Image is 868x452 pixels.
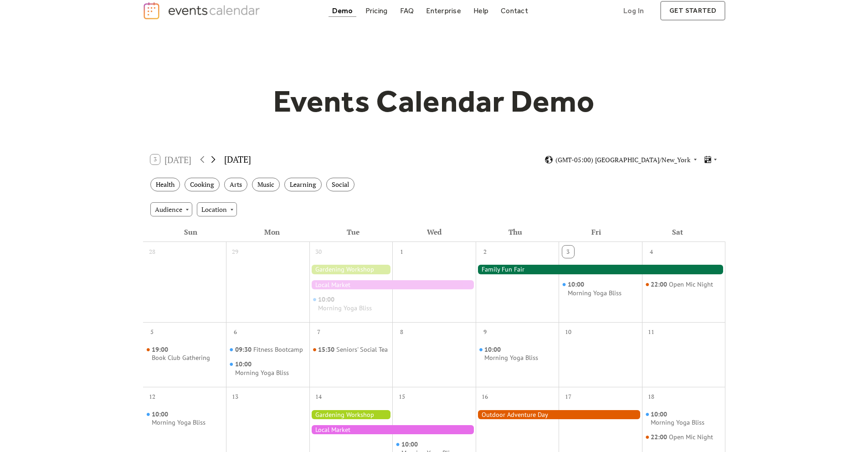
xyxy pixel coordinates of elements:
[329,5,357,17] a: Demo
[660,1,725,21] a: get started
[614,1,653,21] a: Log In
[259,82,609,120] h1: Events Calendar Demo
[400,8,414,13] div: FAQ
[426,8,461,13] div: Enterprise
[497,5,532,17] a: Contact
[501,8,528,13] div: Contact
[396,5,418,17] a: FAQ
[473,8,488,13] div: Help
[422,5,464,17] a: Enterprise
[362,5,391,17] a: Pricing
[470,5,492,17] a: Help
[332,8,353,13] div: Demo
[143,1,263,20] a: home
[365,8,388,13] div: Pricing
